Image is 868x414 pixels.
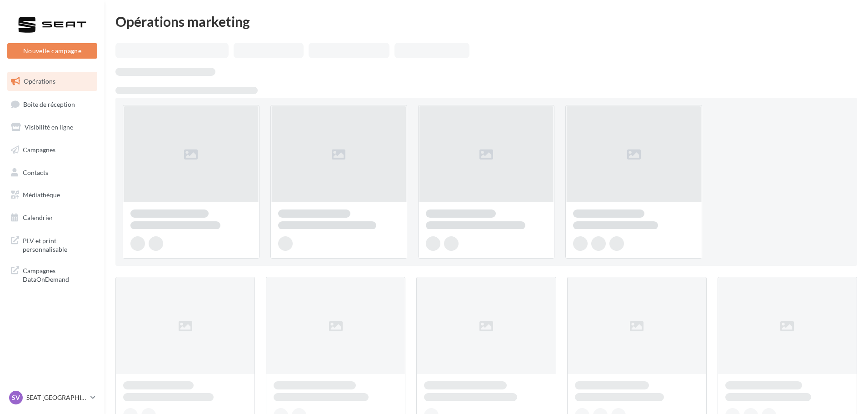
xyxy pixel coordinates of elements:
a: Contacts [5,163,99,182]
a: SV SEAT [GEOGRAPHIC_DATA] [7,389,97,406]
a: Visibilité en ligne [5,118,99,137]
span: Boîte de réception [23,100,75,108]
span: Opérations [24,77,55,85]
span: Campagnes DataOnDemand [23,264,94,284]
a: Opérations [5,72,99,91]
span: Campagnes [23,146,55,154]
a: Campagnes DataOnDemand [5,261,99,288]
div: Opérations marketing [115,15,857,28]
span: PLV et print personnalisable [23,234,94,254]
a: Boîte de réception [5,95,99,114]
a: Campagnes [5,140,99,160]
span: Contacts [23,168,48,176]
span: Calendrier [23,214,53,221]
span: Médiathèque [23,191,60,199]
a: PLV et print personnalisable [5,231,99,258]
span: Visibilité en ligne [25,123,73,131]
span: SV [12,393,20,402]
a: Médiathèque [5,185,99,205]
p: SEAT [GEOGRAPHIC_DATA] [26,393,87,402]
button: Nouvelle campagne [7,43,97,59]
a: Calendrier [5,208,99,227]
